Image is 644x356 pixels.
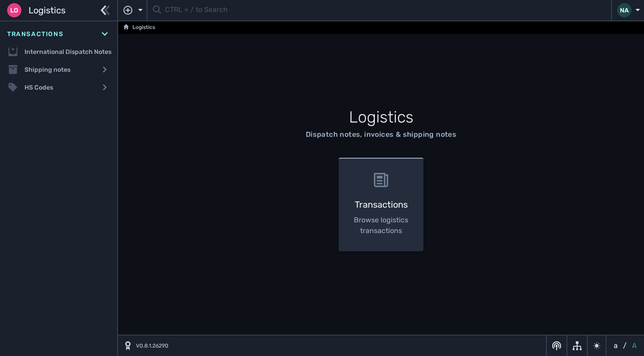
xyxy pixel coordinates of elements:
p: Browse logistics transactions [353,215,409,236]
span: Transactions [7,29,63,39]
div: Lo [7,3,21,17]
div: NA [617,3,632,17]
span: / [623,340,627,351]
h3: Transactions [353,198,409,211]
span: Logistics [29,4,66,17]
input: CTRL + / to Search [165,2,606,19]
div: Dispatch notes, invoices & shipping notes [306,129,456,140]
h1: Logistics [191,105,571,129]
button: a [612,340,619,351]
span: V0.8.1.26290 [136,342,168,350]
button: A [630,340,639,351]
a: Logistics [123,22,155,33]
a: Transactions Browse logistics transactions [333,158,428,251]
